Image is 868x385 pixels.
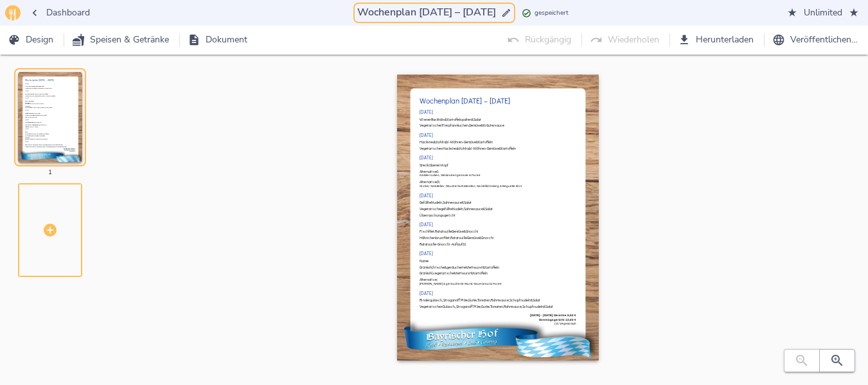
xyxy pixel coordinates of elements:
[420,278,438,282] span: Alternative:
[420,107,576,130] div: [DATE]WienerBackhändl,Kartoffelspalten&SalatVegetarischerEierpfannkuchen,Gemüse&Kräutersauce
[447,118,472,121] span: Kartoffelspalten
[445,265,447,269] span: &
[442,123,469,127] span: Eierpfannkuchen,
[481,236,494,240] span: Gnocchi
[420,265,433,269] span: Grünkohl,
[476,140,478,144] span: &
[455,305,474,309] span: „Stroganoff“
[483,207,485,211] span: &
[42,222,58,238] svg: Seite hinzufügen
[447,265,466,269] span: geräucherte
[509,298,531,302] span: Schupfnudeln
[483,123,504,127] span: Kräutersauce
[420,242,463,246] span: Ratatouille-Gnocchi-Auflauf
[69,28,174,52] button: Speisen & Getränke
[539,318,576,321] strong: Sonntagsgericht 12,00 €
[472,118,474,121] span: &
[481,123,483,127] span: &
[420,174,576,178] p: Kasslerrücken, Steckrübengemüse & Püree
[420,170,437,174] span: Alternative
[452,229,464,233] span: Gemüse
[420,271,433,275] span: Grünkohl,
[522,8,531,18] svg: Zuletzt gespeichert: 28.09.2025 21:00 Uhr
[490,305,504,309] span: Tomaten,
[420,184,576,189] p: Großer Salatteller, Räucherlachsstreifen, Senfdilldressing & Baguette Brot
[420,207,441,211] span: Vegetarische
[443,201,462,204] span: Sahnesauce
[483,265,484,269] span: &
[420,298,442,302] span: Rindergulasch
[450,236,467,240] span: Ratatouille
[420,251,433,256] h3: [DATE]
[533,298,540,302] span: Salat
[788,5,858,21] span: Unlimited
[420,94,576,108] div: Wochenplan [DATE] – [DATE]
[431,118,447,121] span: Backhändl,
[484,265,499,269] span: Kartoffeln
[420,305,443,309] span: Vegetarisches
[464,201,472,204] span: Salat
[31,5,90,21] span: Dashboard
[770,28,863,52] button: Veröffentlichen…
[501,147,516,150] span: Kartoffeln
[464,207,483,211] span: Sahnesauce
[443,147,459,150] span: Hacksteak,
[10,32,53,48] span: Design
[420,201,431,204] span: Gefüllte
[544,305,545,309] span: &
[420,282,576,287] p: [PERSON_NAME] & geräucherte Wurst, Sauerkraut & Püree
[454,271,471,275] span: Mettwurst
[436,140,476,144] span: Kohlrabi-Möhren-Gemüse
[491,298,509,302] span: Rahmsauce,
[461,298,468,302] span: Pilze,
[481,305,490,309] span: Gurke,
[431,201,443,204] span: Nudeln,
[469,123,481,127] span: Gemüse
[420,191,576,220] div: [DATE]GefüllteNudeln,Sahnesauce&SalatVegetarischegefüllteNudeln,Sahnesauce&SalatÜberraschungsgericht
[478,140,493,144] span: Kartoffeln
[459,147,499,150] span: Kohlrabi-Möhren-Gemüse
[185,28,252,52] button: Dokument
[477,298,491,302] span: Tomaten,
[75,32,169,48] span: Speisen & Getränke
[420,110,433,115] h3: [DATE]
[420,96,576,105] h2: Wochenplan [DATE] – [DATE]
[420,229,435,233] span: Fischfilet,
[420,236,450,240] span: Hähnchenbrustfilet,
[420,249,576,289] div: [DATE]NameGrünkohl,frische&geräucherteMettwurst&KartoffelnGrünkohl,vegetarischeMettwurst&Kartoffe...
[420,156,433,161] h3: [DATE]
[420,193,433,199] h3: [DATE]
[463,242,466,246] span: (V)
[420,123,442,127] span: Vegetarischer
[466,265,483,269] span: Mettwurst
[420,180,437,184] span: Alternative
[420,289,576,312] div: [DATE]Rindergulasch„Stroganoff“Pilze,Gurke,Tomaten,Rahmsauce,Schupfnudeln&SalatVegetarischesGulas...
[437,170,439,174] span: I:
[420,153,576,190] div: [DATE]SteckrübeneintopfAlternativeI:Kasslerrücken, Steckrübengemüse & PüreeAlternativeII:Großer S...
[420,291,433,296] h3: [DATE]
[355,4,499,21] input: …
[775,32,858,48] span: Veröffentlichen…
[466,229,479,233] span: Gnocchi
[504,305,522,309] span: Rahmsauce,
[499,147,501,150] span: &
[783,1,863,25] button: Unlimited
[420,259,429,263] span: Name
[442,298,461,302] span: „Stroganoff“
[473,271,488,275] span: Kartoffeln
[190,32,247,48] span: Dokument
[420,147,443,150] span: Vegetarisches
[545,305,553,309] span: Salat
[420,118,431,121] span: Wiener
[435,229,452,233] span: Ratatouille
[18,62,128,173] div: Wochenplan [DATE] – [DATE][DATE]WienerBackhändl,Kartoffelspalten&SalatVegetarischerEierpfannkuche...
[468,298,477,302] span: Gurke,
[420,213,456,217] span: Überraschungsgericht
[5,28,58,52] button: Design
[420,220,576,249] div: [DATE]Fischfilet,RatatouilleGemüse&GnocchiHähnchenbrustfilet,RatatouilleGemüse&GnocchiRatatouille...
[535,8,569,19] span: gespeichert
[420,222,433,228] h3: [DATE]
[464,229,466,233] span: &
[420,163,448,167] span: Steckrübeneintopf
[530,314,576,317] strong: [DATE] - [DATE] Gerichte 9,50 €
